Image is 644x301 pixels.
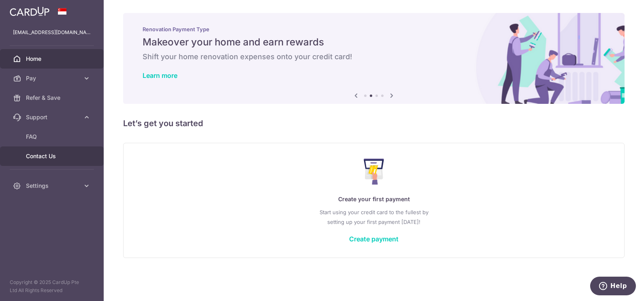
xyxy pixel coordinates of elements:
span: Home [26,55,79,63]
a: Learn more [143,71,177,80]
h5: Makeover your home and earn rewards [143,36,605,49]
img: Renovation banner [123,13,625,104]
img: Make Payment [364,159,384,185]
span: Settings [26,182,79,190]
p: [EMAIL_ADDRESS][DOMAIN_NAME] [13,28,91,37]
span: Support [26,113,79,121]
span: FAQ [26,133,79,141]
p: Create your first payment [140,194,608,204]
a: Create payment [349,235,399,243]
p: Start using your credit card to the fullest by setting up your first payment [DATE]! [140,207,608,227]
h6: Shift your home renovation expenses onto your credit card! [143,52,605,62]
span: Refer & Save [26,94,79,102]
img: CardUp [10,6,49,16]
span: Contact Us [26,152,79,160]
span: Pay [26,74,79,82]
p: Renovation Payment Type [143,26,605,32]
h5: Let’s get you started [123,117,625,130]
iframe: Opens a widget where you can find more information [590,277,636,297]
